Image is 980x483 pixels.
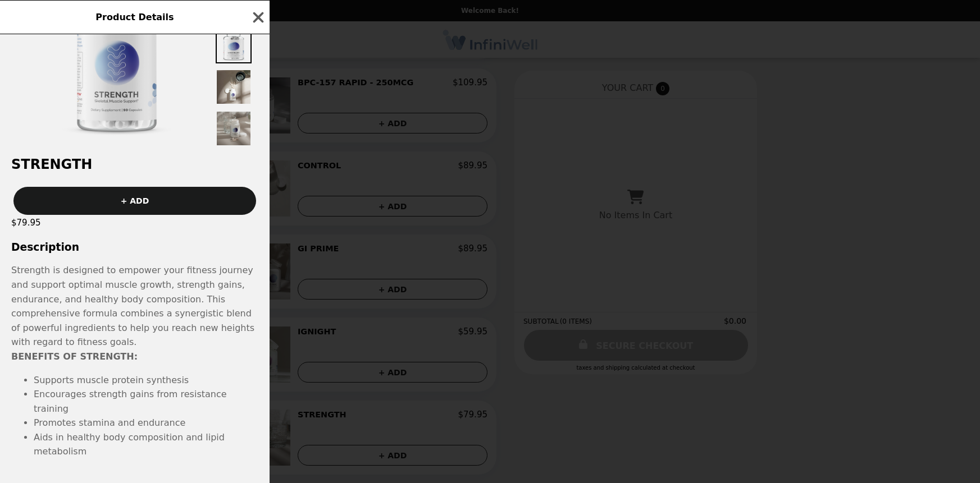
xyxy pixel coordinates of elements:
b: BENEFITS OF STRENGTH: [11,351,138,362]
span: Promotes stamina and endurance [34,417,185,428]
img: Thumbnail 4 [216,69,252,105]
span: Supports muscle protein synthesis [34,375,189,385]
span: Product Details [95,12,174,22]
button: + ADD [13,187,256,215]
span: Strength is designed to empower your fitness journey and support optimal muscle growth, strength ... [11,265,254,347]
span: Encourages strength gains from resistance training [34,389,227,414]
img: Thumbnail 3 [216,27,252,63]
img: Thumbnail 5 [216,111,252,146]
span: Aids in healthy body composition and lipid metabolism [34,432,225,457]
